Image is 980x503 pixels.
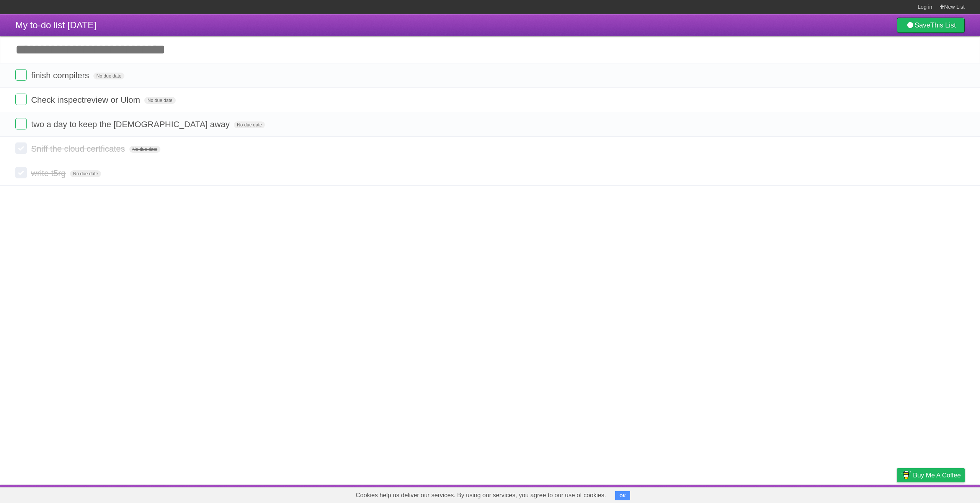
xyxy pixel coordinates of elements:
a: Terms [861,487,878,501]
a: Buy me a coffee [897,468,965,482]
span: No due date [70,170,101,177]
img: Buy me a coffee [901,469,911,482]
a: About [795,487,811,501]
label: Done [15,94,27,105]
span: Buy me a coffee [913,469,961,482]
a: Privacy [887,487,907,501]
a: Developers [820,487,851,501]
span: Cookies help us deliver our services. By using our services, you agree to our use of cookies. [348,488,614,503]
b: This List [930,21,956,29]
label: Done [15,69,27,81]
label: Done [15,118,27,129]
a: SaveThis List [897,18,965,33]
span: finish compilers [31,71,91,80]
a: Suggest a feature [916,487,965,501]
span: My to-do list [DATE] [15,20,96,30]
span: No due date [144,97,175,104]
span: two a day to keep the [DEMOGRAPHIC_DATA] away [31,120,232,129]
span: No due date [129,146,160,153]
span: No due date [93,73,124,79]
span: No due date [234,121,265,128]
button: OK [615,491,630,500]
span: Check inspectreview or Ulom [31,95,142,105]
label: Done [15,142,27,154]
span: write t5rg [31,168,67,178]
label: Done [15,167,27,178]
span: Sniff the cloud certficates [31,144,127,154]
